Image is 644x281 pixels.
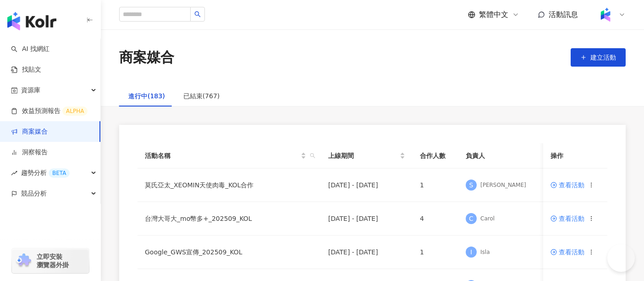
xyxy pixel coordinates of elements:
span: 資源庫 [21,80,40,101]
td: [DATE] - [DATE] [321,169,413,202]
span: search [308,149,317,163]
th: 合作人數 [413,143,458,169]
th: 活動名稱 [138,143,321,169]
td: 台灣大哥大_mo幣多+_202509_KOL [138,202,321,236]
div: 進行中(183) [128,91,165,101]
span: 立即安裝 瀏覽器外掛 [37,253,69,269]
td: 1 [413,169,458,202]
td: 4 [413,202,458,236]
div: Isla [480,248,490,256]
div: Carol [480,215,495,223]
div: BETA [49,169,70,178]
span: search [310,153,315,158]
a: 商案媒合 [11,127,48,136]
a: 找貼文 [11,65,41,74]
a: 查看活動 [550,215,584,222]
span: S [469,180,473,190]
td: [DATE] - [DATE] [321,236,413,269]
th: 上線期間 [321,143,413,169]
td: [DATE] - [DATE] [321,202,413,236]
td: 莫氏亞太_XEOMIN天使肉毒_KOL合作 [138,169,321,202]
button: 建立活動 [571,48,626,67]
span: search [194,11,201,17]
span: C [469,214,473,224]
div: 商案媒合 [119,48,174,67]
div: 已結束(767) [183,91,220,101]
div: [PERSON_NAME] [480,181,526,189]
a: chrome extension立即安裝 瀏覽器外掛 [12,248,89,273]
a: 查看活動 [550,249,584,255]
span: I [470,247,472,257]
a: 效益預測報告ALPHA [11,107,88,116]
span: 活動名稱 [145,151,299,161]
iframe: Help Scout Beacon - Open [607,244,635,272]
span: 建立活動 [590,54,616,61]
img: logo [7,12,56,30]
a: 洞察報告 [11,148,48,157]
span: rise [11,170,17,176]
td: 1 [413,236,458,269]
td: Google_GWS宣傳_202509_KOL [138,236,321,269]
span: 上線期間 [328,151,398,161]
a: searchAI 找網紅 [11,45,50,54]
th: 負責人 [458,143,549,169]
span: 活動訊息 [549,10,578,19]
span: 趨勢分析 [21,163,70,183]
a: 查看活動 [550,182,584,188]
span: 繁體中文 [479,10,508,20]
th: 操作 [543,143,607,169]
img: Kolr%20app%20icon%20%281%29.png [597,6,614,23]
img: chrome extension [15,253,33,268]
span: 競品分析 [21,183,47,204]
